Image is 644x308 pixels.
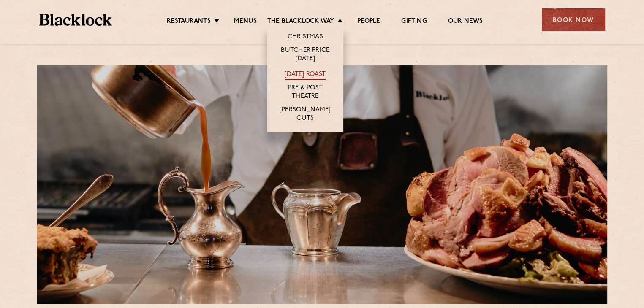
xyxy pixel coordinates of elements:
a: [DATE] Roast [285,70,326,80]
a: Menus [234,17,257,27]
img: BL_Textured_Logo-footer-cropped.svg [39,14,112,26]
a: People [357,17,380,27]
div: Book Now [542,8,605,31]
a: Christmas [288,33,323,42]
a: Butcher Price [DATE] [276,46,335,64]
a: [PERSON_NAME] Cuts [276,106,335,124]
a: Restaurants [167,17,211,27]
a: Our News [448,17,483,27]
a: Pre & Post Theatre [276,84,335,102]
a: The Blacklock Way [267,17,334,27]
a: Gifting [401,17,427,27]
